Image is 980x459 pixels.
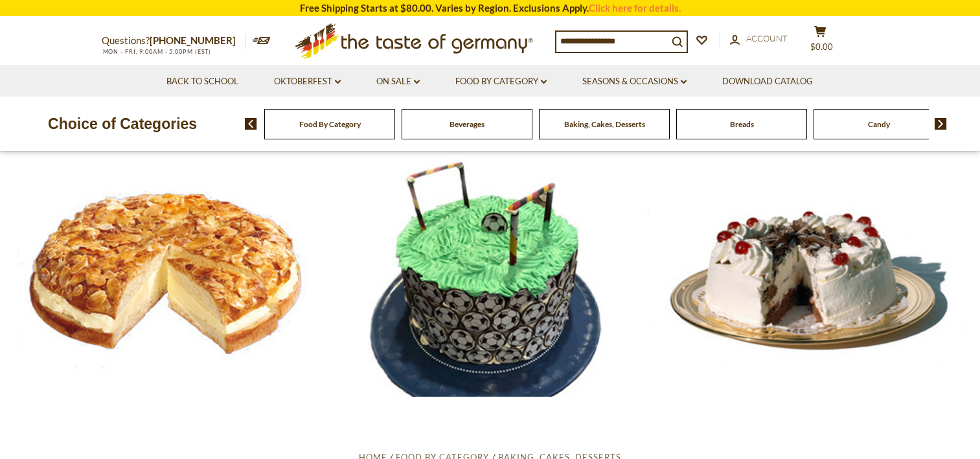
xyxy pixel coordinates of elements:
a: Oktoberfest [274,75,341,89]
a: Back to School [166,75,238,89]
a: Candy [868,119,890,129]
a: On Sale [376,75,420,89]
a: Food By Category [299,119,361,129]
img: previous arrow [245,118,257,130]
a: [PHONE_NUMBER] [150,34,236,46]
a: Download Catalog [722,75,813,89]
a: Breads [730,119,754,129]
a: Seasons & Occasions [582,75,687,89]
p: Questions? [102,32,245,49]
a: Click here for details. [589,2,681,14]
a: Beverages [450,119,484,129]
a: Baking, Cakes, Desserts [564,119,645,129]
a: Account [730,32,788,46]
span: $0.00 [810,41,833,52]
button: $0.00 [801,25,840,58]
span: Account [746,33,788,43]
span: MON - FRI, 9:00AM - 5:00PM (EST) [102,48,212,55]
img: next arrow [935,118,947,130]
a: Food By Category [455,75,547,89]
